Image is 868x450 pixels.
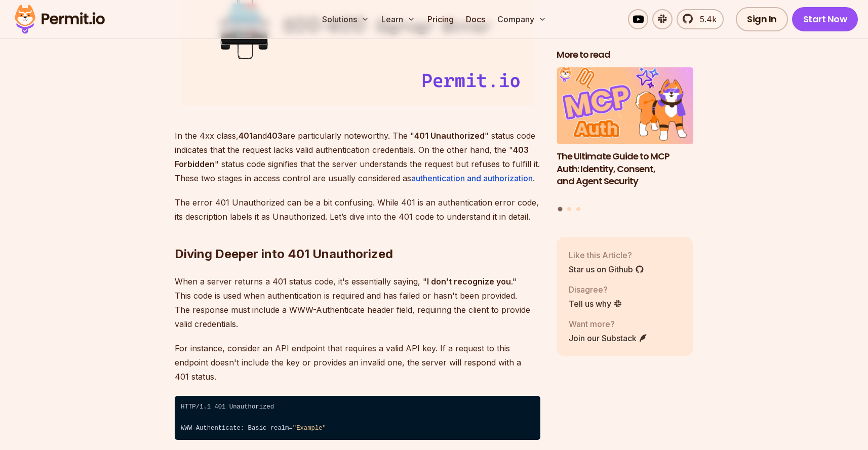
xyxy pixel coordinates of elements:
[10,2,109,36] img: Permit logo
[377,9,419,29] button: Learn
[175,396,540,440] code: HTTP/1.1 401 Unauthorized ⁠ WWW-Authenticate: Basic realm=
[267,131,283,141] strong: 403
[557,49,693,61] h2: More to read
[175,206,540,262] h2: Diving Deeper into 401 Unauthorized
[293,425,326,432] span: "Example"
[414,131,485,141] strong: 401 Unauthorized
[175,341,540,384] p: For instance, consider an API endpoint that requires a valid API key. If a request to this endpoi...
[557,67,693,200] a: The Ultimate Guide to MCP Auth: Identity, Consent, and Agent SecurityThe Ultimate Guide to MCP Au...
[427,276,511,287] strong: I don’t recognize you
[569,249,644,261] p: Like this Article?
[411,173,533,183] a: authentication and authorization
[569,297,622,309] a: Tell us why
[569,332,648,344] a: Join our Substack
[569,263,644,275] a: Star us on Github
[423,9,458,29] a: Pricing
[736,7,788,31] a: Sign In
[318,9,373,29] button: Solutions
[557,150,693,187] h3: The Ultimate Guide to MCP Auth: Identity, Consent, and Agent Security
[175,129,540,185] p: In the 4xx class, and are particularly noteworthy. The " " status code indicates that the request...
[694,13,717,25] span: 5.4k
[569,283,622,295] p: Disagree?
[792,7,858,31] a: Start Now
[493,9,550,29] button: Company
[175,145,529,169] strong: 403 Forbidden
[462,9,489,29] a: Docs
[175,274,540,331] p: When a server returns a 401 status code, it's essentially saying, " ." This code is used when aut...
[557,67,693,213] div: Posts
[557,67,693,200] li: 1 of 3
[175,195,540,224] p: The error 401 Unauthorized can be a bit confusing. While 401 is an authentication error code, its...
[567,207,571,211] button: Go to slide 2
[677,9,724,29] a: 5.4k
[558,207,563,211] button: Go to slide 1
[239,131,253,141] strong: 401
[557,67,693,144] img: The Ultimate Guide to MCP Auth: Identity, Consent, and Agent Security
[576,207,580,211] button: Go to slide 3
[569,317,648,330] p: Want more?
